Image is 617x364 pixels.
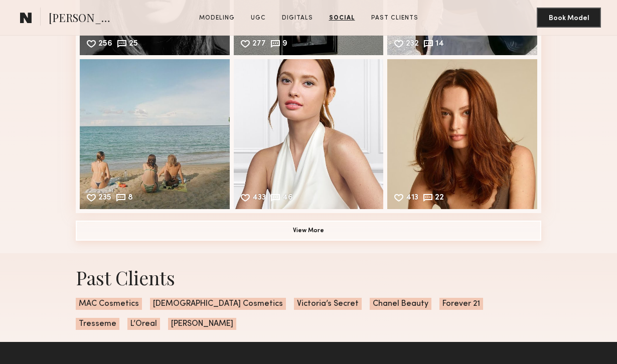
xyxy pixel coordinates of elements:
div: 9 [282,40,287,49]
div: 277 [252,40,266,49]
span: Forever 21 [439,298,483,310]
a: Past Clients [367,14,422,23]
span: [PERSON_NAME] [49,10,118,28]
div: 14 [435,40,444,49]
span: Chanel Beauty [370,298,431,310]
div: 22 [435,194,444,203]
a: Modeling [195,14,239,23]
div: 235 [98,194,111,203]
div: 25 [129,40,138,49]
span: MAC Cosmetics [76,298,142,310]
span: Victoria’s Secret [294,298,362,310]
div: 46 [282,194,293,203]
button: View More [76,221,541,241]
div: 433 [252,194,266,203]
a: UGC [247,14,270,23]
div: 256 [98,40,112,49]
span: [PERSON_NAME] [168,318,236,330]
span: [DEMOGRAPHIC_DATA] Cosmetics [150,298,286,310]
span: L’Oreal [127,318,160,330]
a: Book Model [537,13,601,22]
div: 8 [128,194,133,203]
a: Digitals [278,14,317,23]
button: Book Model [537,8,601,28]
div: 232 [406,40,419,49]
div: 413 [406,194,418,203]
div: Past Clients [76,265,541,290]
span: Tresseme [76,318,119,330]
a: Social [325,14,359,23]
